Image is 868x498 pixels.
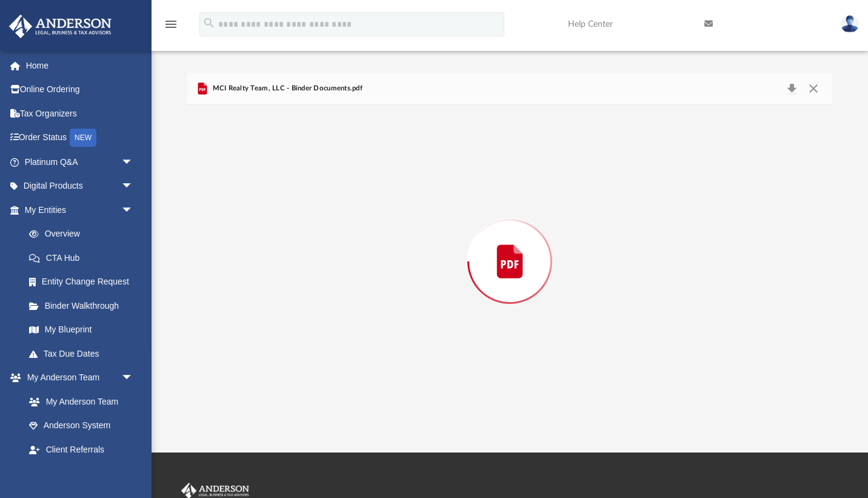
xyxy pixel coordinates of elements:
[8,174,152,198] a: Digital Productsarrow_drop_down
[17,414,145,438] a: Anderson System
[17,342,152,366] a: Tax Due Dates
[5,15,115,38] img: Anderson Advisors Platinum Portal
[187,73,832,418] div: Preview
[164,17,178,32] i: menu
[17,270,152,294] a: Entity Change Request
[210,83,362,94] span: MCI Realty Team, LLC - Binder Documents.pdf
[70,129,96,147] div: NEW
[8,101,152,126] a: Tax Organizers
[121,174,145,199] span: arrow_drop_down
[8,53,152,78] a: Home
[17,437,145,462] a: Client Referrals
[841,15,859,33] img: User Pic
[8,126,152,150] a: Order StatusNEW
[17,318,145,342] a: My Blueprint
[17,389,139,414] a: My Anderson Team
[803,80,824,97] button: Close
[121,198,145,223] span: arrow_drop_down
[8,78,152,102] a: Online Ordering
[202,16,216,30] i: search
[121,366,145,391] span: arrow_drop_down
[8,366,145,390] a: My Anderson Teamarrow_drop_down
[17,222,152,246] a: Overview
[17,294,152,318] a: Binder Walkthrough
[8,198,152,222] a: My Entitiesarrow_drop_down
[781,80,803,97] button: Download
[121,150,145,175] span: arrow_drop_down
[17,246,152,270] a: CTA Hub
[8,150,152,174] a: Platinum Q&Aarrow_drop_down
[164,23,178,32] a: menu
